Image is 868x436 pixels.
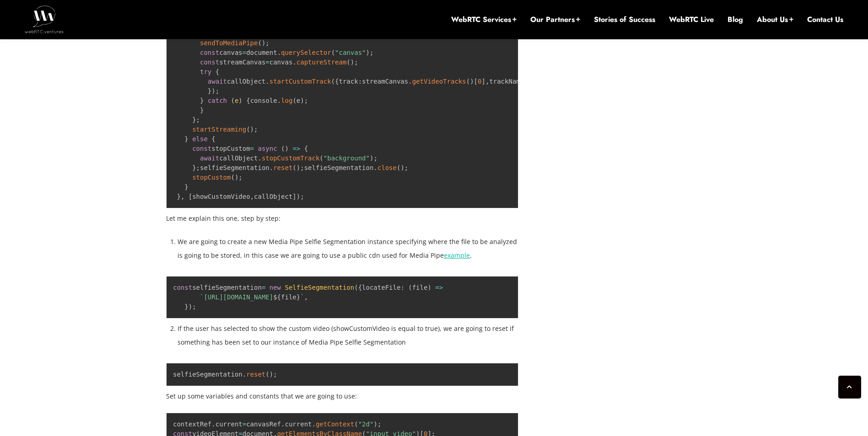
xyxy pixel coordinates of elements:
[238,97,242,104] span: )
[354,420,358,428] span: (
[200,97,204,104] span: }
[238,174,242,181] span: ;
[444,251,470,260] a: example
[243,420,246,428] span: =
[358,284,362,291] span: {
[292,58,296,66] span: .
[173,284,443,310] code: selfieSegmentation locateFile file
[192,174,231,181] span: stopCustom
[235,174,238,181] span: )
[200,68,211,75] span: try
[354,58,358,66] span: ;
[200,106,204,114] span: }
[312,420,316,428] span: .
[235,97,238,104] span: e
[281,420,285,428] span: .
[304,145,308,152] span: {
[300,164,304,171] span: ;
[292,193,296,200] span: ]
[200,154,219,162] span: await
[192,145,211,152] span: const
[358,420,374,428] span: "2d"
[277,97,281,104] span: .
[377,164,397,171] span: close
[427,284,431,291] span: )
[316,420,354,428] span: getContext
[331,78,335,85] span: (
[300,193,304,200] span: ;
[297,193,300,200] span: )
[373,164,377,171] span: .
[243,49,246,56] span: =
[265,371,269,378] span: (
[262,39,265,47] span: )
[335,78,339,85] span: {
[270,164,273,171] span: .
[173,371,277,378] code: selfieSegmentation
[292,164,296,171] span: (
[400,164,404,171] span: )
[265,78,269,85] span: .
[243,371,246,378] span: .
[435,284,439,291] span: =
[669,15,714,25] a: WebRTC Live
[270,284,281,291] span: new
[184,303,188,310] span: }
[323,154,370,162] span: "background"
[270,371,273,378] span: )
[262,284,265,291] span: =
[594,15,655,25] a: Stories of Success
[331,49,335,56] span: (
[281,97,292,104] span: log
[335,49,366,56] span: "canvas"
[474,78,478,85] span: [
[285,145,289,152] span: )
[178,235,518,262] li: We are going to create a new Media Pipe Selfie Segmentation instance specifying where the file to...
[370,154,373,162] span: )
[192,126,246,133] span: startStreaming
[265,58,269,66] span: =
[304,97,308,104] span: ;
[246,126,250,133] span: (
[192,164,196,171] span: }
[273,371,277,378] span: ;
[366,49,370,56] span: )
[470,78,474,85] span: )
[208,87,211,95] span: }
[254,126,258,133] span: ;
[184,183,188,191] span: }
[408,284,412,291] span: (
[757,15,793,25] a: About Us
[192,303,196,310] span: ;
[258,154,261,162] span: .
[292,145,296,152] span: =
[189,303,192,310] span: )
[231,97,234,104] span: (
[354,284,358,291] span: (
[250,126,254,133] span: )
[373,420,377,428] span: )
[370,49,373,56] span: ;
[216,87,219,95] span: ;
[485,78,489,85] span: ,
[439,284,443,291] span: >
[262,154,319,162] span: stopCustomTrack
[400,284,404,291] span: :
[397,164,400,171] span: (
[300,293,304,301] span: `
[281,49,331,56] span: querySelector
[192,116,196,123] span: }
[304,293,308,301] span: ,
[265,39,269,47] span: ;
[189,193,192,200] span: [
[208,78,227,85] span: await
[258,145,277,152] span: async
[466,78,470,85] span: (
[200,39,258,47] span: sendToMediaPipe
[200,58,219,66] span: const
[281,145,285,152] span: (
[277,49,281,56] span: .
[200,49,219,56] span: const
[451,15,517,25] a: WebRTC Services
[196,116,200,123] span: ;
